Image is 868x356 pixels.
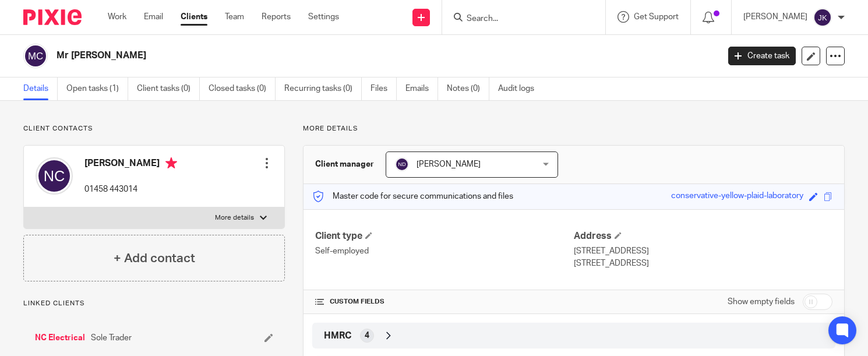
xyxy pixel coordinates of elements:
[284,77,362,100] a: Recurring tasks (0)
[671,190,803,203] div: conservative-yellow-plaid-laboratory
[57,50,580,62] h2: Mr [PERSON_NAME]
[312,191,513,202] p: Master code for secure communications and files
[634,13,679,21] span: Get Support
[108,11,126,23] a: Work
[137,77,200,100] a: Client tasks (0)
[447,77,489,100] a: Notes (0)
[371,77,397,100] a: Files
[728,296,795,308] label: Show empty fields
[405,77,438,100] a: Emails
[465,14,570,24] input: Search
[315,297,574,306] h4: CUSTOM FIELDS
[181,11,207,23] a: Clients
[728,47,796,65] a: Create task
[209,77,276,100] a: Closed tasks (0)
[574,230,832,242] h4: Address
[315,245,574,257] p: Self-employed
[315,158,374,170] h3: Client manager
[574,245,832,257] p: [STREET_ADDRESS]
[35,332,85,344] a: NC Electrical
[395,157,409,171] img: svg%3E
[91,332,132,344] span: Sole Trader
[84,157,177,172] h4: [PERSON_NAME]
[324,330,351,342] span: HMRC
[23,9,82,25] img: Pixie
[36,157,73,195] img: svg%3E
[743,11,807,23] p: [PERSON_NAME]
[215,213,254,223] p: More details
[574,258,832,269] p: [STREET_ADDRESS]
[144,11,163,23] a: Email
[84,184,177,195] p: 01458 443014
[165,157,177,169] i: Primary
[315,230,574,242] h4: Client type
[225,11,244,23] a: Team
[308,11,339,23] a: Settings
[23,44,48,68] img: svg%3E
[114,249,195,267] h4: + Add contact
[23,299,285,308] p: Linked clients
[365,330,369,341] span: 4
[262,11,291,23] a: Reports
[417,160,481,168] span: [PERSON_NAME]
[813,8,832,27] img: svg%3E
[23,77,58,100] a: Details
[23,124,285,133] p: Client contacts
[66,77,128,100] a: Open tasks (1)
[498,77,543,100] a: Audit logs
[303,124,845,133] p: More details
